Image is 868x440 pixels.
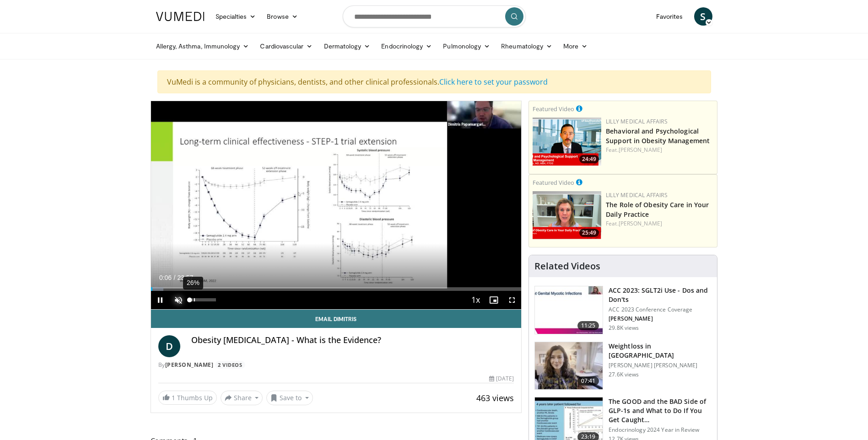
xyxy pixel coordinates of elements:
[609,306,712,313] p: ACC 2023 Conference Coverage
[619,220,662,227] a: [PERSON_NAME]
[476,392,514,403] span: 463 views
[609,315,712,322] p: [PERSON_NAME]
[606,118,668,125] a: Lilly Medical Affairs
[151,310,522,328] a: Email Dimitris
[318,37,376,55] a: Dermatology
[606,200,709,219] a: The Role of Obesity Care in Your Daily Practice
[439,77,548,87] a: Click here to set your password
[151,37,255,55] a: Allergy, Asthma, Immunology
[535,342,603,390] img: 9983fed1-7565-45be-8934-aef1103ce6e2.150x105_q85_crop-smart_upscale.jpg
[533,118,601,166] img: ba3304f6-7838-4e41-9c0f-2e31ebde6754.png.150x105_q85_crop-smart_upscale.png
[533,178,574,187] small: Featured Video
[533,191,601,239] img: e1208b6b-349f-4914-9dd7-f97803bdbf1d.png.150x105_q85_crop-smart_upscale.png
[651,7,689,26] a: Favorites
[534,286,712,334] a: 11:25 ACC 2023: SGLT2i Use - Dos and Don'ts ACC 2023 Conference Coverage [PERSON_NAME] 29.8K views
[609,362,712,369] p: [PERSON_NAME] [PERSON_NAME]
[535,286,603,334] img: 9258cdf1-0fbf-450b-845f-99397d12d24a.150x105_q85_crop-smart_upscale.jpg
[376,37,437,55] a: Endocrinology
[577,321,599,330] span: 11:25
[174,274,176,281] span: /
[609,426,712,434] p: Endocrinology 2024 Year in Review
[503,291,521,309] button: Fullscreen
[172,393,175,402] span: 1
[485,291,503,309] button: Enable picture-in-picture mode
[151,101,522,310] video-js: Video Player
[609,371,639,378] p: 27.6K views
[151,291,169,309] button: Pause
[694,7,712,26] a: S
[489,375,514,383] div: [DATE]
[606,220,713,228] div: Feat.
[606,146,713,154] div: Feat.
[221,391,263,405] button: Share
[158,361,514,369] div: By
[609,342,712,360] h3: Weightloss in [GEOGRAPHIC_DATA]
[158,391,217,405] a: 1 Thumbs Up
[619,146,662,154] a: [PERSON_NAME]
[191,335,514,345] h4: Obesity [MEDICAL_DATA] - What is the Evidence?
[151,287,522,291] div: Progress Bar
[609,286,712,304] h3: ACC 2023: SGLT2i Use - Dos and Don'ts
[158,335,180,357] a: D
[190,298,216,301] div: Volume Level
[215,361,245,369] a: 2 Videos
[343,5,526,27] input: Search topics, interventions
[609,397,712,424] h3: The GOOD and the BAD Side of GLP-1s and What to Do If You Get Caught…
[266,391,313,405] button: Save to
[261,7,303,26] a: Browse
[533,191,601,239] a: 25:49
[466,291,485,309] button: Playback Rate
[534,261,600,272] h4: Related Videos
[534,342,712,390] a: 07:41 Weightloss in [GEOGRAPHIC_DATA] [PERSON_NAME] [PERSON_NAME] 27.6K views
[577,376,599,386] span: 07:41
[210,7,262,26] a: Specialties
[579,229,599,237] span: 25:49
[169,291,188,309] button: Unmute
[496,37,558,55] a: Rheumatology
[606,127,710,145] a: Behavioral and Psychological Support in Obesity Management
[157,70,711,93] div: VuMedi is a community of physicians, dentists, and other clinical professionals.
[156,12,205,21] img: VuMedi Logo
[159,274,172,281] span: 0:06
[254,37,318,55] a: Cardiovascular
[437,37,496,55] a: Pulmonology
[165,361,214,369] a: [PERSON_NAME]
[606,191,668,199] a: Lilly Medical Affairs
[558,37,593,55] a: More
[609,324,639,332] p: 29.8K views
[533,105,574,113] small: Featured Video
[177,274,193,281] span: 23:57
[533,118,601,166] a: 24:49
[579,155,599,163] span: 24:49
